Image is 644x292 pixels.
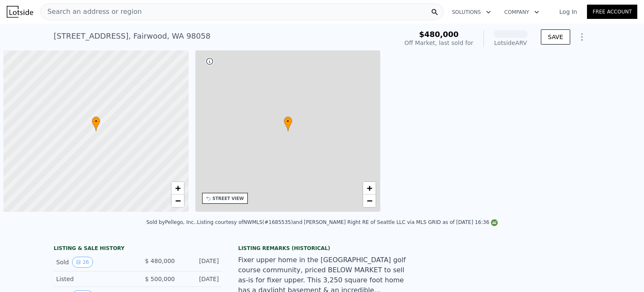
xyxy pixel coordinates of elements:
[171,182,184,195] a: Zoom in
[363,182,376,195] a: Zoom in
[182,275,219,283] div: [DATE]
[175,183,180,193] span: +
[213,195,244,202] div: STREET VIEW
[445,5,498,20] button: Solutions
[175,195,180,206] span: −
[491,219,498,226] img: NWMLS Logo
[574,29,590,45] button: Show Options
[363,195,376,207] a: Zoom out
[54,30,210,42] div: [STREET_ADDRESS] , Fairwood , WA 98058
[72,257,93,268] button: View historical data
[284,116,292,131] div: •
[92,116,100,131] div: •
[284,118,292,125] span: •
[419,30,459,39] span: $480,000
[549,8,587,16] a: Log In
[587,5,637,19] a: Free Account
[197,219,498,225] div: Listing courtesy of NWMLS (#1685535) and [PERSON_NAME] Right RE of Seattle LLC via MLS GRID as of...
[405,39,473,47] div: Off Market, last sold for
[56,275,131,283] div: Listed
[146,219,197,225] div: Sold by Pellego, Inc. .
[238,245,406,252] div: Listing Remarks (Historical)
[171,195,184,207] a: Zoom out
[145,258,175,264] span: $ 480,000
[182,257,219,268] div: [DATE]
[145,276,175,282] span: $ 500,000
[56,257,131,268] div: Sold
[498,5,546,20] button: Company
[41,7,142,17] span: Search an address or region
[367,183,372,193] span: +
[92,118,100,125] span: •
[494,39,527,47] div: Lotside ARV
[54,245,221,253] div: LISTING & SALE HISTORY
[541,29,570,45] button: SAVE
[7,6,33,18] img: Lotside
[367,195,372,206] span: −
